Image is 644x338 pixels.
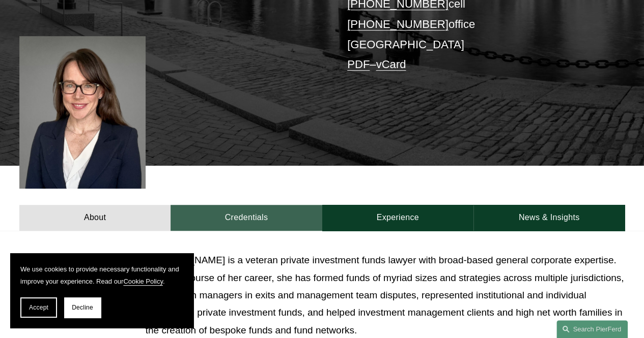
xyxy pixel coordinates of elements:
a: vCard [376,58,406,71]
a: PDF [347,58,370,71]
p: We use cookies to provide necessary functionality and improve your experience. Read our . [20,263,183,287]
a: [PHONE_NUMBER] [347,18,449,30]
span: Decline [72,304,93,311]
a: Search this site [556,320,628,338]
a: Credentials [171,205,322,231]
a: Cookie Policy [123,278,163,285]
a: News & Insights [473,205,625,231]
section: Cookie banner [10,253,193,328]
button: Accept [20,297,57,318]
a: About [19,205,171,231]
a: Experience [322,205,473,231]
span: Accept [29,304,48,311]
button: Decline [64,297,101,318]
